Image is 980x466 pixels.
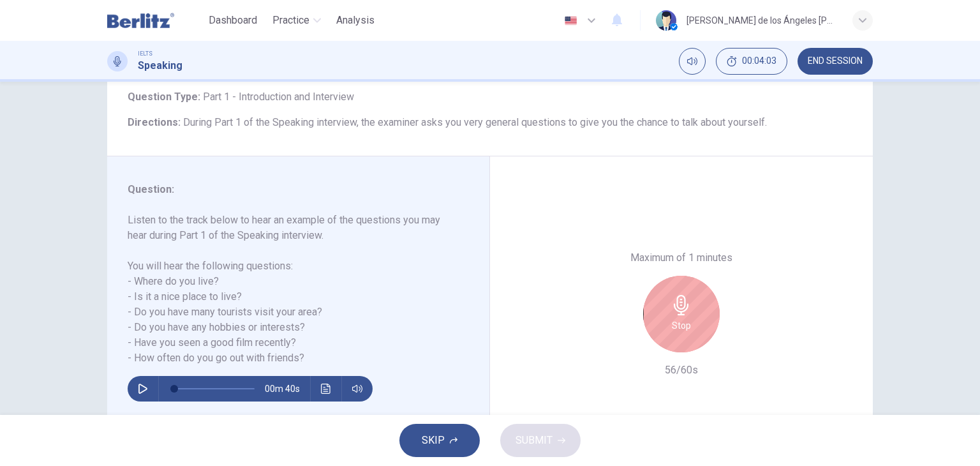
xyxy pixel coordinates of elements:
h6: Maximum of 1 minutes [630,250,732,266]
span: Analysis [336,13,375,28]
span: During Part 1 of the Speaking interview, the examiner asks you very general questions to give you... [183,116,767,128]
button: Stop [643,276,720,352]
h1: Speaking [138,58,182,73]
img: Profile picture [656,10,676,31]
button: 00:04:03 [716,48,787,75]
span: Part 1 - Introduction and Interview [200,91,354,103]
div: Mute [679,48,706,75]
h6: Question : [128,182,454,197]
span: IELTS [138,49,152,58]
h6: Listen to the track below to hear an example of the questions you may hear during Part 1 of the S... [128,213,454,366]
span: Dashboard [209,13,257,28]
span: END SESSION [808,56,863,66]
span: SKIP [422,432,445,449]
button: SKIP [399,424,480,457]
button: Analysis [331,9,380,32]
h6: Stop [672,318,691,333]
div: Hide [716,48,787,75]
button: Practice [267,9,326,32]
img: en [563,16,579,26]
div: [PERSON_NAME] de los Ángeles [PERSON_NAME] [687,13,837,28]
button: Click to see the audio transcription [316,376,336,402]
button: Dashboard [204,9,262,32]
span: 00:04:03 [742,56,776,66]
a: Berlitz Latam logo [107,8,204,33]
h6: Directions : [128,115,852,130]
h6: 56/60s [665,363,698,378]
h6: Question Type : [128,89,852,105]
span: Practice [272,13,309,28]
button: END SESSION [798,48,873,75]
img: Berlitz Latam logo [107,8,174,33]
span: 00m 40s [265,376,310,402]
